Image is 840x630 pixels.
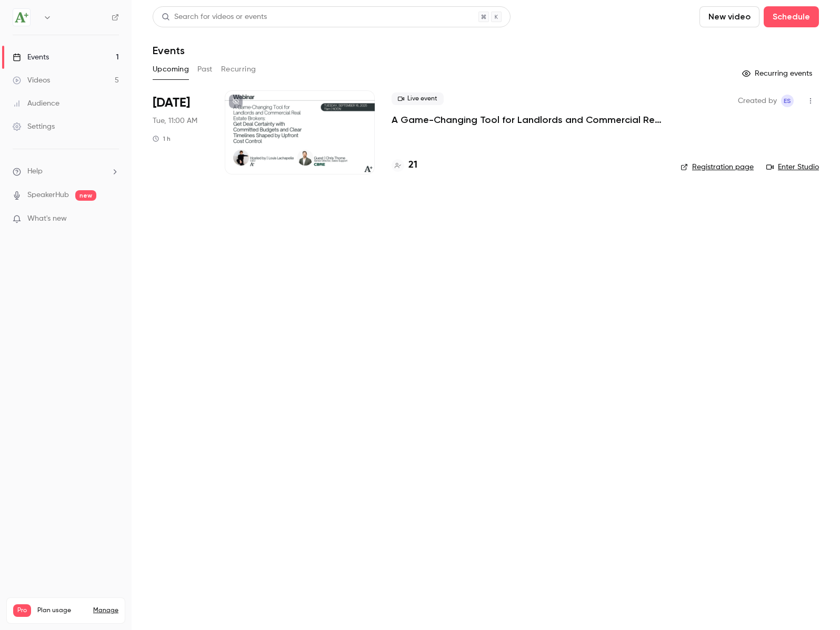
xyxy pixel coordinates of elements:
[153,44,185,57] h1: Events
[27,190,69,201] a: SpeakerHub
[13,98,59,109] div: Audience
[75,190,96,201] span: new
[392,113,664,126] a: A Game-Changing Tool for Landlords and Commercial Real Estate Brokers: Get Deal Certainty with Co...
[162,12,267,23] div: Search for videos or events
[197,61,213,78] button: Past
[153,61,189,78] button: Upcoming
[13,52,49,63] div: Events
[13,121,55,132] div: Settings
[738,95,777,107] span: Created by
[392,92,444,105] span: Live event
[766,162,819,172] a: Enter Studio
[737,65,819,82] button: Recurring events
[37,606,87,615] span: Plan usage
[153,135,171,143] div: 1 h
[408,158,417,172] h4: 21
[764,6,819,27] button: Schedule
[93,606,118,615] a: Manage
[781,95,794,107] span: Emmanuelle Sera
[27,166,43,177] span: Help
[153,116,197,126] span: Tue, 11:00 AM
[106,214,119,224] iframe: Noticeable Trigger
[27,213,67,224] span: What's new
[392,158,417,172] a: 21
[13,604,31,617] span: Pro
[784,95,791,107] span: ES
[153,90,208,174] div: Sep 16 Tue, 11:00 AM (America/Toronto)
[699,6,759,27] button: New video
[13,75,50,86] div: Videos
[13,166,119,177] li: help-dropdown-opener
[681,162,754,172] a: Registration page
[221,61,256,78] button: Recurring
[153,95,190,111] span: [DATE]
